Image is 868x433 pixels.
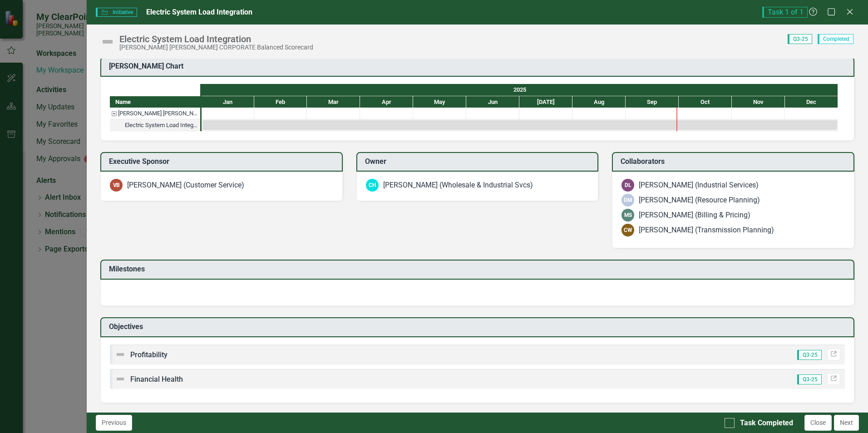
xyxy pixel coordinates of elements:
span: Electric System Load Integration [146,8,252,16]
div: Mar [307,96,360,108]
span: Task 1 of 1 [762,7,808,18]
div: Task: Santee Cooper CORPORATE Balanced Scorecard Start date: 2025-01-01 End date: 2025-01-02 [110,108,200,119]
div: MS [621,209,634,221]
div: Task: Start date: 2025-01-01 End date: 2025-12-31 [110,119,200,131]
div: [PERSON_NAME] [PERSON_NAME] CORPORATE Balanced Scorecard [119,44,313,51]
button: Next [834,415,859,431]
img: Not Defined [100,34,115,49]
h3: Executive Sponsor [109,157,337,166]
span: Q3-25 [797,350,822,360]
span: Financial Health [130,375,183,384]
div: [PERSON_NAME] (Customer Service) [127,180,244,191]
h3: Milestones [109,265,849,273]
div: Oct [679,96,732,108]
div: CW [621,224,634,236]
h3: [PERSON_NAME] Chart [109,62,849,70]
div: Apr [360,96,413,108]
div: Jan [202,96,254,108]
div: Santee Cooper CORPORATE Balanced Scorecard [110,108,200,119]
div: Sep [626,96,679,108]
button: Close [804,415,832,431]
div: [PERSON_NAME] (Industrial Services) [639,180,759,191]
div: Task: Start date: 2025-01-01 End date: 2025-12-31 [202,120,837,130]
div: VB [110,179,123,192]
span: Q3-25 [797,374,822,384]
div: Dec [785,96,838,108]
div: May [413,96,466,108]
h3: Collaborators [621,157,849,166]
div: Task Completed [740,418,793,428]
img: Not Defined [115,374,126,384]
span: Q3-25 [788,34,812,44]
h3: Owner [365,157,593,166]
div: Jul [519,96,572,108]
img: Not Defined [115,349,126,360]
span: Initiative [96,8,137,17]
div: Electric System Load Integration [119,34,313,44]
div: 2025 [202,84,838,96]
div: Electric System Load Integration [110,119,200,131]
button: Previous [96,415,132,431]
div: Feb [254,96,307,108]
div: Name [110,96,200,108]
div: CH [366,179,379,192]
div: Jun [466,96,519,108]
div: [PERSON_NAME] (Wholesale & Industrial Svcs) [383,180,533,191]
div: Nov [732,96,785,108]
span: Completed [818,34,853,44]
div: [PERSON_NAME] (Transmission Planning) [639,225,774,236]
div: DM [621,194,634,207]
div: [PERSON_NAME] (Resource Planning) [639,195,760,206]
span: Profitability [130,350,168,359]
div: Electric System Load Integration [125,119,197,131]
h3: Objectives [109,323,849,331]
div: Aug [572,96,626,108]
div: [PERSON_NAME] (Billing & Pricing) [639,210,750,221]
div: DL [621,179,634,192]
div: [PERSON_NAME] [PERSON_NAME] CORPORATE Balanced Scorecard [118,108,197,119]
